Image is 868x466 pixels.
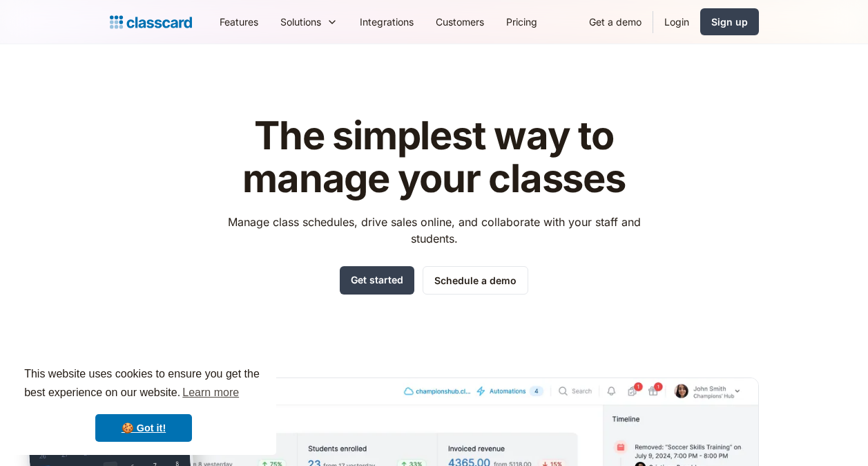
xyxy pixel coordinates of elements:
a: Sign up [700,8,759,35]
a: Get started [340,266,414,295]
div: cookieconsent [11,353,276,455]
a: Features [209,6,269,37]
div: Solutions [269,6,349,37]
a: learn more about cookies [180,382,241,403]
a: dismiss cookie message [95,414,192,442]
a: Integrations [349,6,425,37]
h1: The simplest way to manage your classes [215,115,653,200]
a: Customers [425,6,495,37]
a: Get a demo [578,6,653,37]
a: Login [653,6,700,37]
p: Manage class schedules, drive sales online, and collaborate with your staff and students. [215,214,653,247]
div: Sign up [711,15,748,29]
span: This website uses cookies to ensure you get the best experience on our website. [24,366,263,403]
a: home [110,12,192,32]
div: Solutions [280,15,321,29]
a: Schedule a demo [423,266,528,295]
a: Pricing [495,6,548,37]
